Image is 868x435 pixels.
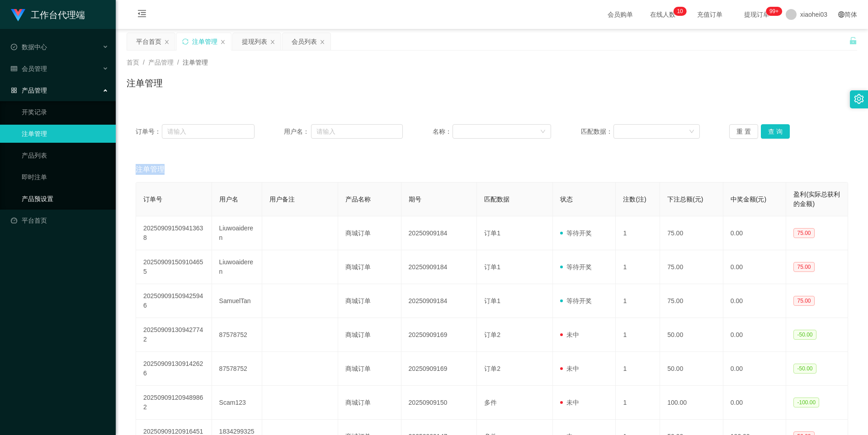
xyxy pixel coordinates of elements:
i: 图标: close [320,39,325,45]
span: 提现订单 [740,11,774,18]
i: 图标: sync [182,38,189,45]
td: 0.00 [723,352,787,386]
span: -50.00 [793,364,816,374]
td: 20250909169 [401,352,477,386]
div: 注单管理 [192,33,217,50]
span: 订单号： [136,127,162,136]
td: 202509091509413638 [136,216,212,250]
span: 会员管理 [11,65,47,72]
span: 等待开奖 [560,229,592,237]
span: 订单1 [484,229,500,237]
span: 期号 [409,196,421,203]
td: 0.00 [723,216,787,250]
span: 产品管理 [148,59,174,66]
td: 商城订单 [338,250,401,284]
span: 75.00 [793,228,814,238]
td: 75.00 [660,284,723,318]
td: 20250909150 [401,386,477,420]
span: 注单管理 [183,59,208,66]
button: 查 询 [761,124,790,139]
span: 中奖金额(元) [731,196,766,203]
span: 75.00 [793,296,814,306]
span: 订单号 [143,196,162,203]
td: 202509091209489862 [136,386,212,420]
button: 重 置 [729,124,758,139]
span: 用户名 [219,196,238,203]
a: 开奖记录 [22,103,108,121]
td: 20250909169 [401,318,477,352]
span: / [143,59,145,66]
td: 商城订单 [338,386,401,420]
td: 202509091509104655 [136,250,212,284]
span: 充值订单 [693,11,727,18]
td: 75.00 [660,216,723,250]
td: 0.00 [723,318,787,352]
td: 75.00 [660,250,723,284]
td: Scam123 [212,386,263,420]
span: 注单管理 [136,164,165,175]
td: 商城订单 [338,318,401,352]
td: 0.00 [723,284,787,318]
td: 1 [616,250,660,284]
i: 图标: setting [854,94,864,104]
a: 图标: dashboard平台首页 [11,211,108,229]
span: 名称： [433,127,453,136]
span: -100.00 [793,398,819,407]
td: 1 [616,216,660,250]
span: 状态 [560,196,573,203]
i: 图标: close [164,39,170,45]
span: 等待开奖 [560,263,592,271]
td: 20250909184 [401,284,477,318]
td: 202509091309142626 [136,352,212,386]
h1: 工作台代理端 [31,0,85,29]
td: 50.00 [660,352,723,386]
td: Liuwoaideren [212,216,263,250]
div: 提现列表 [242,33,267,50]
input: 请输入 [162,124,254,139]
span: 订单2 [484,365,500,372]
span: 数据中心 [11,43,47,51]
td: 1 [616,284,660,318]
span: 匹配数据： [581,127,613,136]
span: 多件 [484,399,497,406]
i: 图标: close [220,39,226,45]
i: 图标: down [540,129,546,135]
div: 平台首页 [136,33,161,50]
span: -50.00 [793,330,816,340]
i: 图标: table [11,65,17,72]
i: 图标: check-circle-o [11,44,17,50]
td: 20250909184 [401,250,477,284]
td: SamuelTan [212,284,263,318]
sup: 10 [673,7,686,16]
i: 图标: appstore-o [11,87,17,94]
a: 注单管理 [22,125,108,143]
img: logo.9652507e.png [11,9,25,22]
span: 未中 [560,365,579,372]
span: 等待开奖 [560,297,592,304]
td: 商城订单 [338,352,401,386]
td: 1 [616,352,660,386]
td: 商城订单 [338,216,401,250]
p: 0 [680,7,683,16]
h1: 注单管理 [127,76,163,90]
span: 产品名称 [345,196,371,203]
td: 商城订单 [338,284,401,318]
td: 50.00 [660,318,723,352]
td: 0.00 [723,386,787,420]
td: 202509091309427742 [136,318,212,352]
a: 产品预设置 [22,190,108,208]
td: Liuwoaideren [212,250,263,284]
span: 75.00 [793,262,814,272]
span: 注数(注) [623,196,646,203]
span: 用户备注 [269,196,295,203]
span: 产品管理 [11,87,47,94]
i: 图标: down [689,129,694,135]
span: 订单2 [484,331,500,338]
span: 未中 [560,399,579,406]
i: 图标: global [838,11,844,18]
span: 订单1 [484,263,500,271]
td: 1 [616,386,660,420]
span: 首页 [127,59,139,66]
td: 1 [616,318,660,352]
a: 工作台代理端 [11,11,85,18]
